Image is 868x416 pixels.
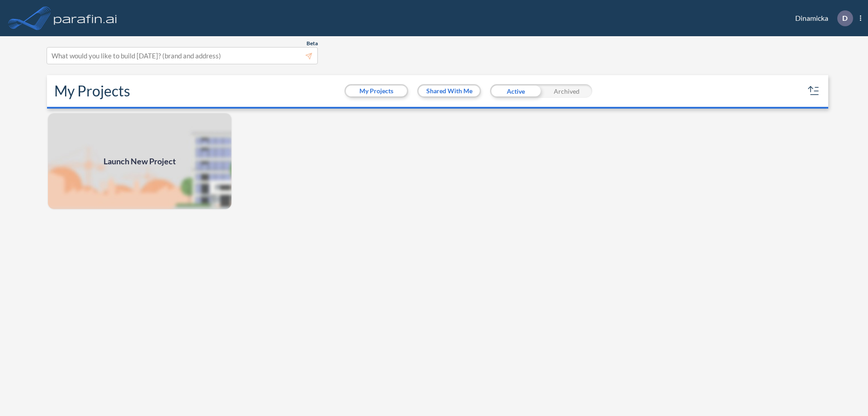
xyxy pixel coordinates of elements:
[490,84,541,98] div: Active
[307,40,318,47] span: Beta
[346,86,407,96] button: My Projects
[807,84,821,98] button: sort
[47,112,232,210] img: add
[104,155,176,167] span: Launch New Project
[782,10,861,26] div: Dinamicka
[842,14,848,22] p: D
[54,82,130,100] h2: My Projects
[419,86,480,96] button: Shared With Me
[541,84,592,98] div: Archived
[47,112,232,210] a: Launch New Project
[52,9,119,27] img: logo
